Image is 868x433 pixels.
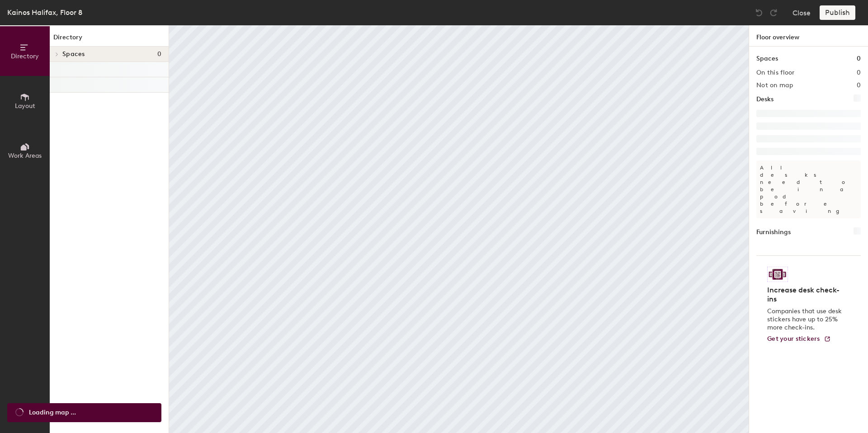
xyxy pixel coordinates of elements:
[29,408,76,418] span: Loading map ...
[756,82,793,89] h2: Not on map
[8,152,42,160] span: Work Areas
[15,102,35,110] span: Layout
[857,69,861,76] h2: 0
[767,267,788,282] img: Sticker logo
[767,335,820,343] span: Get your stickers
[756,160,861,218] p: All desks need to be in a pod before saving
[769,8,778,17] img: Redo
[756,227,791,237] h1: Furnishings
[157,51,161,58] span: 0
[793,5,811,20] button: Close
[767,335,831,343] a: Get your stickers
[7,7,82,18] div: Kainos Halifax, Floor 8
[169,25,749,433] canvas: Map
[756,94,774,104] h1: Desks
[767,286,844,304] h4: Increase desk check-ins
[756,69,795,76] h2: On this floor
[857,82,861,89] h2: 0
[755,8,764,17] img: Undo
[857,54,861,64] h1: 0
[767,307,844,332] p: Companies that use desk stickers have up to 25% more check-ins.
[749,25,868,47] h1: Floor overview
[756,54,778,64] h1: Spaces
[50,33,169,47] h1: Directory
[11,52,39,60] span: Directory
[62,51,85,58] span: Spaces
